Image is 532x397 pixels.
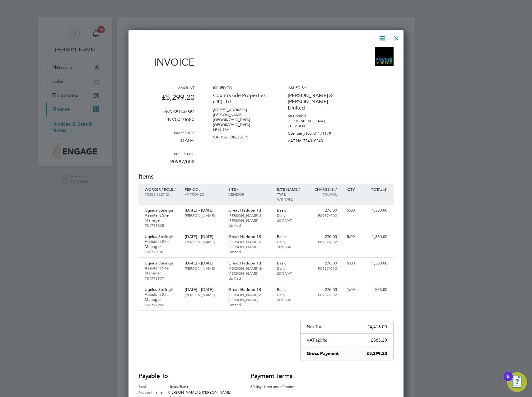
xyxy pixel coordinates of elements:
p: Assistant Site Manager [145,266,179,276]
p: Basic [277,234,304,239]
p: EC3V 3QX [288,124,344,128]
p: Po. No. [310,192,337,197]
p: 1,380.00 [361,234,387,239]
p: [DATE] - [DATE] [185,287,222,292]
p: £4,416.00 [367,324,387,329]
p: Great Haddon 1B [228,261,271,266]
p: Timesheet ID [145,192,179,197]
p: 5.00 [343,208,355,213]
h3: Invoice number [138,109,194,114]
p: [DATE] - [DATE] [185,234,222,239]
h2: Items [138,172,394,181]
label: Bank: [138,384,168,389]
p: 20% VAT [277,271,304,276]
p: [DATE] - [DATE] [185,261,222,266]
p: LE19 1SY [213,127,269,132]
p: Great Haddon 1B [228,208,271,213]
p: Ugnius Stelingis [145,261,179,266]
p: Ugnius Stelingis [145,287,179,292]
p: 1,380.00 [361,208,387,213]
p: P0987/002 [310,239,337,244]
p: [GEOGRAPHIC_DATA] [288,119,344,124]
p: [PERSON_NAME] [185,239,222,244]
p: 1,380.00 [361,261,387,266]
p: £5,299.20 [367,351,387,357]
p: 5.00 [343,261,355,266]
p: Gross Payment [307,351,339,357]
p: Basic [277,208,304,213]
p: Company No: 04171179 [288,128,344,136]
h3: Issued to [213,85,269,90]
h3: Reference [138,151,194,156]
p: Basic [277,261,304,266]
h3: Issued by [288,85,344,90]
h2: Payment terms [250,372,306,381]
p: £5,299.20 [138,90,194,109]
p: [DATE] - [DATE] [185,208,222,213]
p: Great Haddon 1B [228,234,271,239]
p: TS1775577 [145,276,179,281]
p: [PERSON_NAME] [185,266,222,271]
p: VAT (20%) [307,337,327,343]
p: Total (£) [361,187,387,192]
h1: Invoice [138,56,194,68]
p: [GEOGRAPHIC_DATA] [213,122,269,127]
p: Net Total [307,324,324,329]
p: TS1791255 [145,302,179,307]
p: P0987/002 [138,156,194,172]
p: Assistant Site Manager [145,292,179,302]
p: P0987/002 [310,292,337,297]
p: Worker / Role / [145,187,179,192]
h3: Issue date [138,130,194,135]
p: Period / [185,187,222,192]
p: 276.00 [310,287,337,292]
p: Ugnius Stelingis [145,208,179,213]
p: VAT No: 774310340 [288,136,344,143]
div: 8 [507,376,510,385]
p: 276.00 [310,261,337,266]
p: Assistant Site Manager [145,213,179,223]
p: [DATE] [138,135,194,151]
p: [PERSON_NAME] [185,213,222,218]
p: [PERSON_NAME] & [PERSON_NAME] Limited [228,239,271,254]
span: Lloyds Bank [168,384,188,389]
p: Approver [185,192,222,197]
p: 276.00 [310,208,337,213]
p: 30 days from end of month [250,384,306,389]
button: Open Resource Center, 8 new notifications [507,372,527,392]
p: P0987/002 [310,213,337,218]
p: TS1779106 [145,249,179,254]
p: Daily [277,239,304,244]
h3: Amount [138,85,194,90]
p: VAT No: 108258715 [213,132,269,140]
p: Great Haddon 1B [228,287,271,292]
p: 20% VAT [277,218,304,223]
p: Vendor [228,192,271,197]
p: QTY [343,187,355,192]
p: [GEOGRAPHIC_DATA] [213,117,269,122]
p: Site / [228,187,271,192]
p: £883.20 [371,337,387,343]
p: 68 Cornhill [288,114,344,119]
p: 20% VAT [277,244,304,249]
p: INV0010680 [138,114,194,130]
p: Daily [277,292,304,297]
p: P0987/002 [310,266,337,271]
p: Basic [277,287,304,292]
p: TS1785335 [145,223,179,228]
p: [STREET_ADDRESS][PERSON_NAME] [213,107,269,117]
p: 20% VAT [277,297,304,302]
p: Ugnius Stelingis [145,234,179,239]
p: 1.00 [343,287,355,292]
p: [PERSON_NAME] & [PERSON_NAME] Limited [228,266,271,281]
p: Rate name / type [277,187,304,197]
p: Daily [277,213,304,218]
p: [PERSON_NAME] [185,292,222,297]
p: Charge (£) / [310,187,337,192]
p: [PERSON_NAME] & [PERSON_NAME] Limited [228,292,271,307]
h2: Payable to [138,372,232,381]
p: Assistant Site Manager [145,239,179,249]
p: Countryside Properties (UK) Ltd [213,90,269,107]
p: Daily [277,266,304,271]
p: 276.00 [310,234,337,239]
